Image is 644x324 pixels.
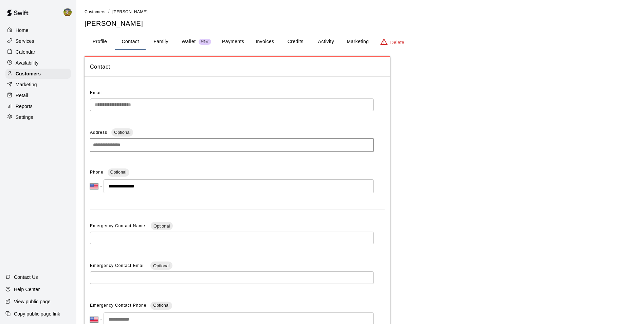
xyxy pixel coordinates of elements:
[16,103,33,110] p: Reports
[16,49,35,55] p: Calendar
[5,25,71,35] a: Home
[182,38,196,45] p: Wallet
[5,90,71,101] a: Retail
[16,70,41,77] p: Customers
[115,34,146,50] button: Contact
[16,59,39,66] p: Availability
[5,58,71,68] a: Availability
[90,62,385,71] span: Contact
[150,263,172,268] span: Optional
[62,5,76,19] div: Jhonny Montoya
[90,263,146,268] span: Emergency Contact Email
[85,34,636,50] div: basic tabs example
[16,92,28,99] p: Retail
[250,34,280,50] button: Invoices
[5,47,71,57] a: Calendar
[14,310,60,317] p: Copy public page link
[85,10,106,14] span: Customers
[90,130,107,135] span: Address
[217,34,250,50] button: Payments
[280,34,311,50] button: Credits
[5,69,71,79] a: Customers
[112,10,148,14] span: [PERSON_NAME]
[85,34,115,50] button: Profile
[90,167,104,178] span: Phone
[5,36,71,46] a: Services
[14,298,51,305] p: View public page
[90,90,102,95] span: Email
[16,38,34,44] p: Services
[90,98,374,111] div: The email of an existing customer can only be changed by the customer themselves at https://book....
[90,223,147,228] span: Emergency Contact Name
[5,79,71,90] a: Marketing
[16,114,33,121] p: Settings
[153,303,169,308] span: Optional
[311,34,341,50] button: Activity
[110,170,127,175] span: Optional
[390,39,404,46] p: Delete
[5,112,71,122] a: Settings
[151,223,172,229] span: Optional
[108,8,110,15] li: /
[341,34,374,50] button: Marketing
[16,81,37,88] p: Marketing
[90,300,146,311] span: Emergency Contact Phone
[85,8,636,16] nav: breadcrumb
[85,19,636,28] h5: [PERSON_NAME]
[16,27,29,34] p: Home
[14,286,40,293] p: Help Center
[146,34,176,50] button: Family
[199,39,211,44] span: New
[14,274,38,281] p: Contact Us
[5,101,71,111] a: Reports
[63,8,72,16] img: Jhonny Montoya
[111,130,133,135] span: Optional
[85,9,106,14] a: Customers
